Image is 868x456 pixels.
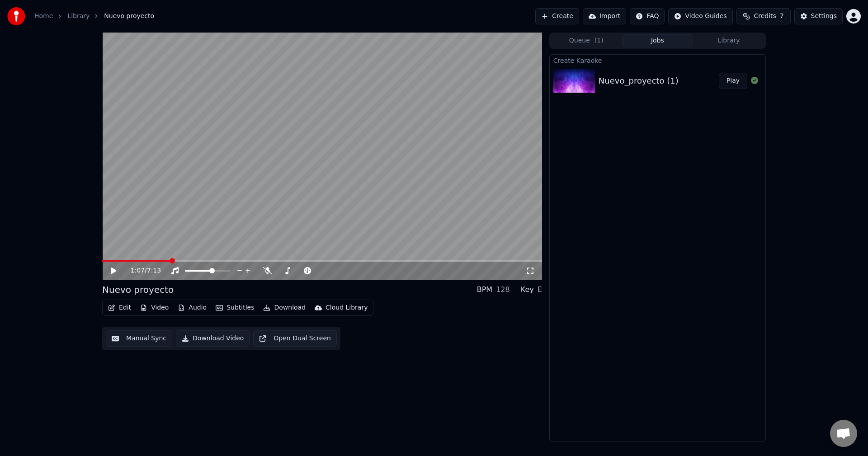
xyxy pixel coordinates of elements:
[253,330,337,347] button: Open Dual Screen
[212,301,258,314] button: Subtitles
[131,266,152,275] div: /
[622,34,693,47] button: Jobs
[67,12,90,21] a: Library
[174,301,210,314] button: Audio
[477,284,492,295] div: BPM
[496,284,510,295] div: 128
[535,8,579,24] button: Create
[259,301,309,314] button: Download
[7,7,25,25] img: youka
[811,12,837,21] div: Settings
[550,55,765,66] div: Create Karaoke
[34,12,53,21] a: Home
[325,303,368,312] div: Cloud Library
[668,8,732,24] button: Video Guides
[538,284,542,295] div: E
[630,8,665,24] button: FAQ
[551,34,622,47] button: Queue
[594,36,604,45] span: ( 1 )
[106,330,172,347] button: Manual Sync
[794,8,843,24] button: Settings
[521,284,534,295] div: Key
[104,12,154,21] span: Nuevo proyecto
[599,75,679,87] div: Nuevo_proyecto (1)
[754,12,776,21] span: Credits
[780,12,784,21] span: 7
[830,420,857,447] div: Open chat
[102,283,174,296] div: Nuevo proyecto
[104,301,135,314] button: Edit
[34,12,154,21] nav: breadcrumb
[736,8,791,24] button: Credits7
[719,73,747,89] button: Play
[176,330,250,347] button: Download Video
[137,301,172,314] button: Video
[693,34,764,47] button: Library
[147,266,161,275] span: 7:13
[131,266,145,275] span: 1:07
[583,8,626,24] button: Import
